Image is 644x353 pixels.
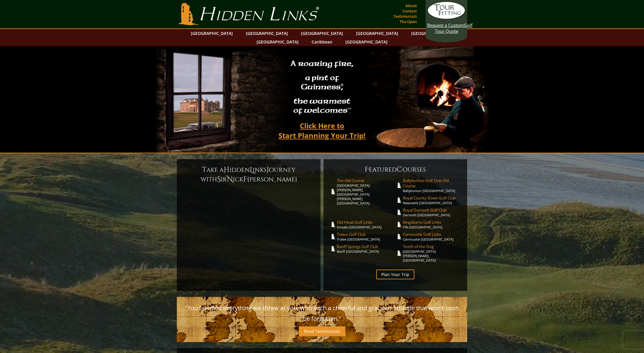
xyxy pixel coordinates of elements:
[397,165,403,174] span: C
[337,232,395,241] a: Tralee Golf ClubTralee [GEOGRAPHIC_DATA]
[267,165,269,175] span: J
[287,57,357,119] h2: A roaring fire, a pint of Guinness , the warmest of welcomes™.
[403,178,462,193] a: Ballybunion Golf Club Old CourseBallybunion [GEOGRAPHIC_DATA]
[376,270,414,279] a: Plan Your Trip
[427,1,466,34] a: Request a CustomGolf Tour Quote
[404,1,418,10] a: About
[403,220,462,225] span: Kingsbarns Golf Links
[188,29,236,38] a: [GEOGRAPHIC_DATA]
[337,244,395,254] a: Banff Springs Golf ClubBanff [GEOGRAPHIC_DATA]
[398,17,418,26] a: The Open
[224,165,230,175] span: H
[403,244,462,262] a: Teeth of the Dog[GEOGRAPHIC_DATA][PERSON_NAME], [GEOGRAPHIC_DATA]
[337,178,395,183] span: The Old Course
[403,220,462,229] a: Kingsbarns Golf LinksFife [GEOGRAPHIC_DATA]
[403,232,462,237] span: Carnoustie Golf Links
[243,175,247,184] span: F
[365,165,369,174] span: F
[183,165,315,184] h6: ake a idden inks ourney with ir ick [PERSON_NAME]
[227,175,233,184] span: N
[403,244,462,249] span: Teeth of the Dog
[254,38,302,46] a: [GEOGRAPHIC_DATA]
[408,29,456,38] a: [GEOGRAPHIC_DATA]
[403,195,462,201] span: Royal County Down Golf Club
[202,165,206,175] span: T
[337,220,395,225] span: Old Head Golf Links
[217,175,221,184] span: S
[353,29,401,38] a: [GEOGRAPHIC_DATA]
[403,232,462,241] a: Carnoustie Golf LinksCarnoustie [GEOGRAPHIC_DATA]
[342,38,390,46] a: [GEOGRAPHIC_DATA]
[183,303,461,324] p: "You handled everything we threw at you, with such a cheerful and gracious attitude that won't so...
[392,12,418,20] a: Testimonials
[337,220,395,229] a: Old Head Golf LinksKinsale [GEOGRAPHIC_DATA]
[250,165,253,175] span: L
[403,178,462,188] span: Ballybunion Golf Club Old Course
[337,232,395,237] span: Tralee Golf Club
[243,29,291,38] a: [GEOGRAPHIC_DATA]
[403,207,462,213] span: Royal Dornoch Golf Club
[309,38,335,46] a: Caribbean
[401,7,418,15] a: Contact
[403,195,462,205] a: Royal County Down Golf ClubNewcastle [GEOGRAPHIC_DATA]
[337,244,395,249] span: Banff Springs Golf Club
[403,207,462,217] a: Royal Dornoch Golf ClubDornoch [GEOGRAPHIC_DATA]
[299,326,345,336] a: Read Testimonials
[298,29,346,38] a: [GEOGRAPHIC_DATA]
[337,178,395,205] a: The Old Course[GEOGRAPHIC_DATA][PERSON_NAME], [GEOGRAPHIC_DATA][PERSON_NAME] [GEOGRAPHIC_DATA]
[427,22,464,28] span: Request a Custom
[329,165,461,174] h6: eatured ourses
[273,119,371,142] a: Click Here toStart Planning Your Trip!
